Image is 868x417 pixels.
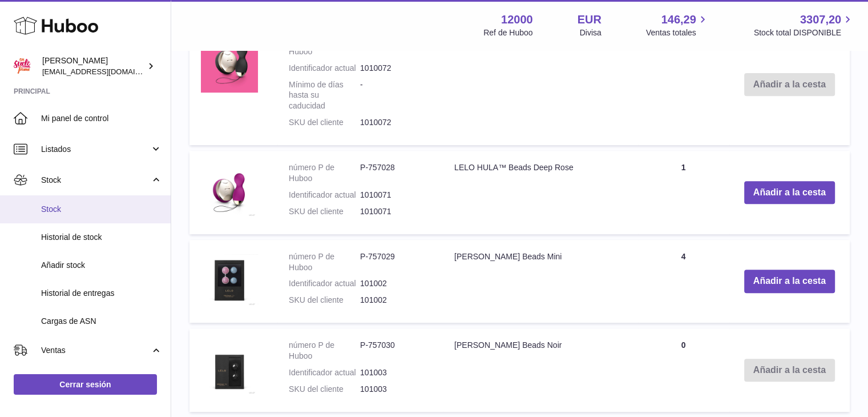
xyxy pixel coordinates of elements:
[744,270,835,293] button: Añadir a la cesta
[443,151,638,234] td: LELO HULA™ Beads Deep Rose
[800,12,841,27] span: 3307,20
[360,162,431,184] dd: P-757028
[41,113,162,124] span: Mi panel de control
[289,206,360,217] dt: SKU del cliente
[289,162,360,184] dt: número P de Huboo
[638,328,729,412] td: 0
[580,27,601,38] div: Divisa
[360,340,431,362] dd: P-757030
[638,24,729,145] td: 0
[661,12,696,27] span: 146,29
[443,240,638,323] td: [PERSON_NAME] Beads Mini
[754,12,854,38] a: 3307,20 Stock total DISPONIBLE
[646,27,709,38] span: Ventas totales
[201,340,258,397] img: LELO LUNA Beads Noir
[360,295,431,306] dd: 101002
[443,328,638,412] td: [PERSON_NAME] Beads Noir
[443,24,638,145] td: LELO HULA™ Beads Black
[501,12,533,27] strong: 12000
[360,190,431,201] dd: 1010071
[638,240,729,323] td: 4
[360,384,431,395] dd: 101003
[289,384,360,395] dt: SKU del cliente
[201,162,258,219] img: LELO HULA™ Beads Deep Rose
[41,144,150,155] span: Listados
[41,175,150,186] span: Stock
[289,79,360,112] dt: Mínimo de días hasta su caducidad
[289,295,360,306] dt: SKU del cliente
[360,117,431,128] dd: 1010072
[578,12,601,27] strong: EUR
[360,278,431,289] dd: 101002
[41,345,150,356] span: Ventas
[289,117,360,128] dt: SKU del cliente
[42,67,168,76] span: [EMAIL_ADDRESS][DOMAIN_NAME]
[14,374,157,395] a: Cerrar sesión
[744,181,835,205] button: Añadir a la cesta
[41,260,162,271] span: Añadir stock
[14,58,31,75] img: mar@ensuelofirme.com
[289,190,360,201] dt: Identificador actual
[638,151,729,234] td: 1
[483,27,532,38] div: Ref de Huboo
[41,288,162,299] span: Historial de entregas
[289,367,360,378] dt: Identificador actual
[289,278,360,289] dt: Identificador actual
[360,206,431,217] dd: 1010071
[41,232,162,243] span: Historial de stock
[201,35,258,93] img: LELO HULA™ Beads Black
[201,251,258,308] img: LELO LUNA Beads Mini
[754,27,854,38] span: Stock total DISPONIBLE
[360,367,431,378] dd: 101003
[42,55,145,77] div: [PERSON_NAME]
[41,204,162,215] span: Stock
[289,63,360,74] dt: Identificador actual
[360,63,431,74] dd: 1010072
[360,251,431,273] dd: P-757029
[289,340,360,362] dt: número P de Huboo
[289,251,360,273] dt: número P de Huboo
[41,316,162,327] span: Cargas de ASN
[646,12,709,38] a: 146,29 Ventas totales
[360,79,431,112] dd: -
